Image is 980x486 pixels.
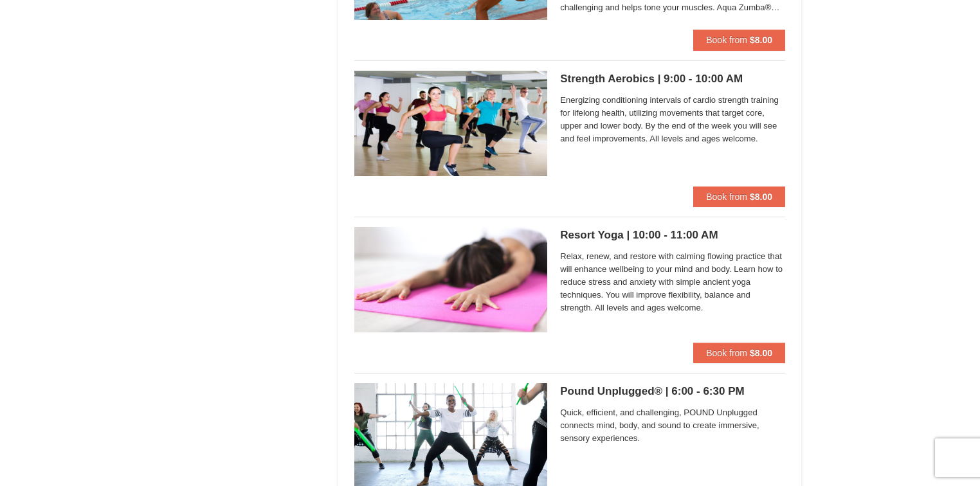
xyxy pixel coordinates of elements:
[750,192,772,202] strong: $8.00
[693,30,785,50] button: Book from $8.00
[706,192,747,202] span: Book from
[560,94,785,145] span: Energizing conditioning intervals of cardio strength training for lifelong health, utilizing move...
[560,73,785,85] h5: Strength Aerobics | 9:00 - 10:00 AM
[706,35,747,45] span: Book from
[560,385,785,398] h5: Pound Unplugged® | 6:00 - 6:30 PM
[354,71,547,176] img: 6619873-743-43c5cba0.jpeg
[560,229,785,242] h5: Resort Yoga | 10:00 - 11:00 AM
[693,186,785,207] button: Book from $8.00
[750,348,772,358] strong: $8.00
[693,343,785,363] button: Book from $8.00
[560,250,785,314] span: Relax, renew, and restore with calming flowing practice that will enhance wellbeing to your mind ...
[706,348,747,358] span: Book from
[354,227,547,332] img: 6619873-740-369cfc48.jpeg
[560,406,785,445] span: Quick, efficient, and challenging, POUND Unplugged connects mind, body, and sound to create immer...
[750,35,772,45] strong: $8.00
